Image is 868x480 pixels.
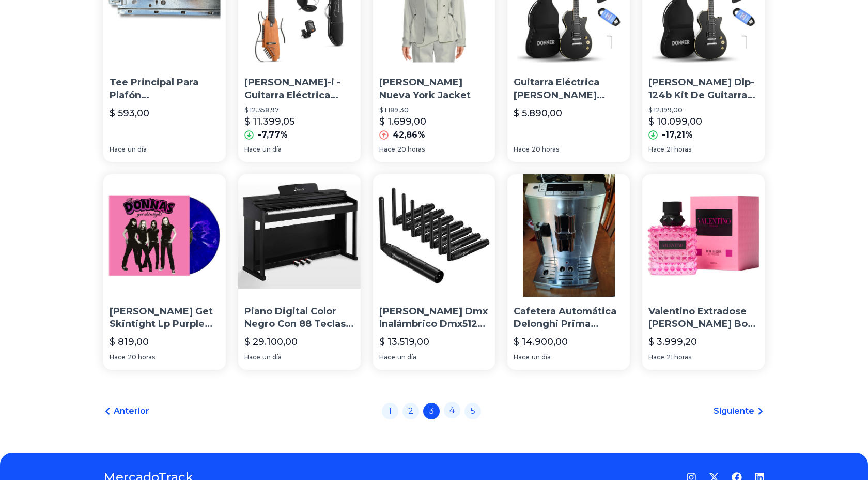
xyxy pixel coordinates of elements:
p: 42,86% [393,129,425,141]
span: 20 horas [397,145,425,154]
p: $ 1.699,00 [379,114,426,129]
a: 2 [402,403,419,419]
a: Siguiente [714,405,765,417]
span: 21 horas [667,353,691,362]
span: Hace [244,353,260,362]
p: Cafetera Automática Delonghi Prima [PERSON_NAME] S De Luxe [514,305,624,331]
span: 20 horas [128,353,155,362]
p: Guitarra Eléctrica [PERSON_NAME] Cuerpo Sólido, Tamaño Completo [514,76,624,102]
p: [PERSON_NAME] Dmx Inalámbrico Dmx512 Dfi Dj 2.4g 7 Receptores Y 1 T [379,305,489,331]
span: Hace [514,353,530,362]
span: Hace [514,145,530,154]
img: Valentino Extradose Donna Born In Roma 100 Ml [642,174,765,297]
p: Piano Digital Color Negro Con 88 Teclas [PERSON_NAME] [244,305,354,331]
img: Donner Dmx Inalámbrico Dmx512 Dfi Dj 2.4g 7 Receptores Y 1 T [373,174,495,297]
p: [PERSON_NAME]-i - Guitarra Eléctrica Acústica Headless [244,76,354,102]
p: $ 1.189,30 [379,106,489,114]
img: Cafetera Automática Delonghi Prima Donna S De Luxe [507,174,630,297]
p: Valentino Extradose [PERSON_NAME] Born In [GEOGRAPHIC_DATA] 100 Ml [648,305,758,331]
span: Hace [244,145,260,154]
img: Piano Digital Color Negro Con 88 Teclas Marca Donner [238,174,361,297]
img: The Donnas Get Skintight Lp Purple Pink Vinyl [103,174,226,297]
a: 4 [444,402,460,418]
p: [PERSON_NAME] Nueva York Jacket [379,76,489,102]
p: -7,77% [258,129,288,141]
a: Anterior [103,405,149,417]
span: Anterior [114,405,149,417]
span: un día [532,353,551,362]
span: Hace [110,353,126,362]
p: $ 29.100,00 [244,335,298,349]
a: Cafetera Automática Delonghi Prima Donna S De LuxeCafetera Automática Delonghi Prima [PERSON_NAME... [507,174,630,370]
span: un día [262,145,282,154]
span: Siguiente [714,405,754,417]
span: un día [397,353,416,362]
p: $ 12.199,00 [648,106,758,114]
p: $ 10.099,00 [648,114,702,129]
a: Donner Dmx Inalámbrico Dmx512 Dfi Dj 2.4g 7 Receptores Y 1 T[PERSON_NAME] Dmx Inalámbrico Dmx512 ... [373,174,495,370]
span: Hace [648,353,664,362]
p: $ 12.358,97 [244,106,354,114]
p: $ 3.999,20 [648,335,697,349]
span: Hace [379,353,395,362]
p: -17,21% [662,129,693,141]
p: $ 14.900,00 [514,335,568,349]
span: un día [128,145,147,154]
p: $ 11.399,05 [244,114,295,129]
p: $ 593,00 [110,106,149,121]
span: 21 horas [667,145,691,154]
a: The Donnas Get Skintight Lp Purple Pink Vinyl[PERSON_NAME] Get Skintight Lp Purple Pink Vinyl$ 81... [103,174,226,370]
p: $ 13.519,00 [379,335,429,349]
span: Hace [379,145,395,154]
span: Hace [110,145,126,154]
p: $ 819,00 [110,335,149,349]
p: $ 5.890,00 [514,106,562,121]
a: 1 [382,403,398,419]
p: Tee Principal Para Plafón [PERSON_NAME] Dx24 3.66 M 15/16 Pug. [110,76,220,102]
span: Hace [648,145,664,154]
span: un día [262,353,282,362]
p: [PERSON_NAME] Get Skintight Lp Purple Pink Vinyl [110,305,220,331]
p: [PERSON_NAME] Dlp-124b Kit De Guitarra Eléctrica Lp De Tamaño [648,76,758,102]
a: 5 [464,403,481,419]
a: Piano Digital Color Negro Con 88 Teclas Marca DonnerPiano Digital Color Negro Con 88 Teclas [PERS... [238,174,361,370]
span: 20 horas [532,145,559,154]
a: Valentino Extradose Donna Born In Roma 100 MlValentino Extradose [PERSON_NAME] Born In [GEOGRAPHI... [642,174,765,370]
